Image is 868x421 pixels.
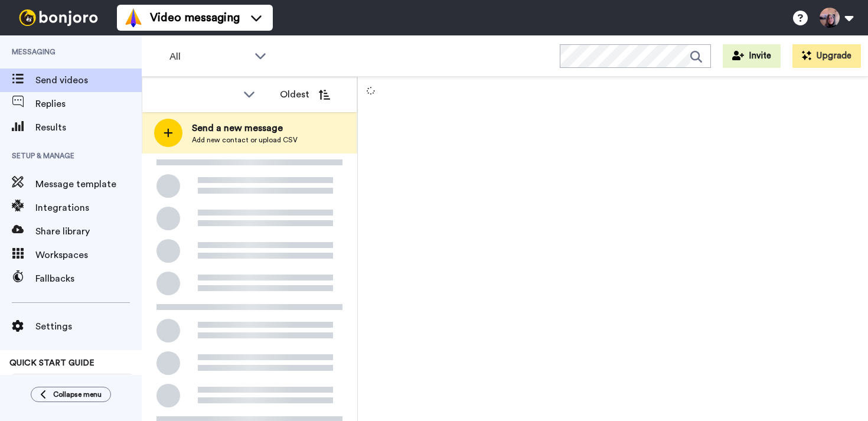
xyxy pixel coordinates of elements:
[31,387,111,402] button: Collapse menu
[35,177,142,191] span: Message template
[14,9,103,26] img: bj-logo-header-white.svg
[169,50,249,64] span: All
[124,8,143,27] img: vm-color.svg
[9,359,94,367] span: QUICK START GUIDE
[53,390,102,399] span: Collapse menu
[150,9,240,26] span: Video messaging
[35,272,142,286] span: Fallbacks
[271,83,339,106] button: Oldest
[192,135,298,145] span: Add new contact or upload CSV
[723,44,781,68] button: Invite
[35,201,142,215] span: Integrations
[192,121,298,135] span: Send a new message
[35,120,142,135] span: Results
[35,73,142,87] span: Send videos
[35,319,142,334] span: Settings
[792,44,861,68] button: Upgrade
[35,224,142,239] span: Share library
[35,97,142,111] span: Replies
[35,248,142,262] span: Workspaces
